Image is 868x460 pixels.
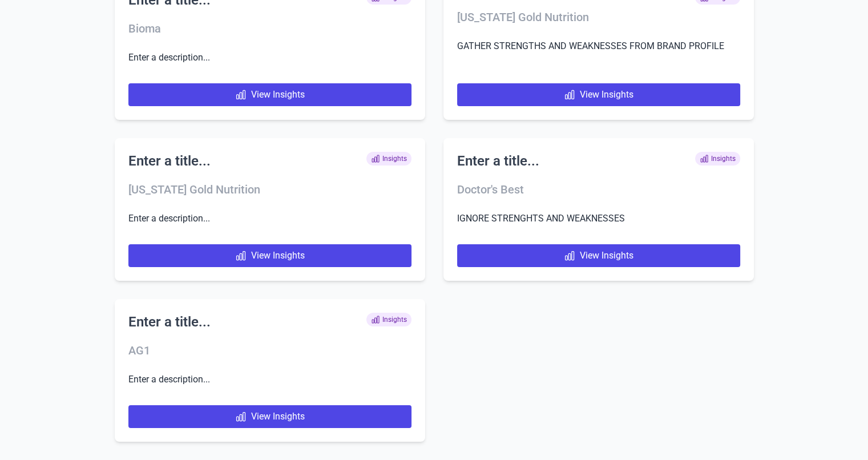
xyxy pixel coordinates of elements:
h3: [US_STATE] Gold Nutrition [457,9,740,25]
h3: Doctor's Best [457,181,740,197]
span: Insights [366,152,411,166]
h3: AG1 [128,342,411,358]
h2: Enter a title... [128,313,211,331]
h2: Enter a title... [457,152,539,170]
a: View Insights [128,405,411,428]
h2: Enter a title... [128,152,211,170]
p: Enter a description... [128,372,411,387]
p: GATHER STRENGTHS AND WEAKNESSES FROM BRAND PROFILE [457,39,740,65]
a: View Insights [457,83,740,106]
p: IGNORE STRENGHTS AND WEAKNESSES [457,211,740,226]
h3: [US_STATE] Gold Nutrition [128,181,411,197]
a: View Insights [128,83,411,106]
h3: Bioma [128,21,411,37]
span: Insights [366,313,411,326]
span: Insights [695,152,740,166]
a: View Insights [457,244,740,267]
a: View Insights [128,244,411,267]
p: Enter a description... [128,211,411,226]
p: Enter a description... [128,50,411,65]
